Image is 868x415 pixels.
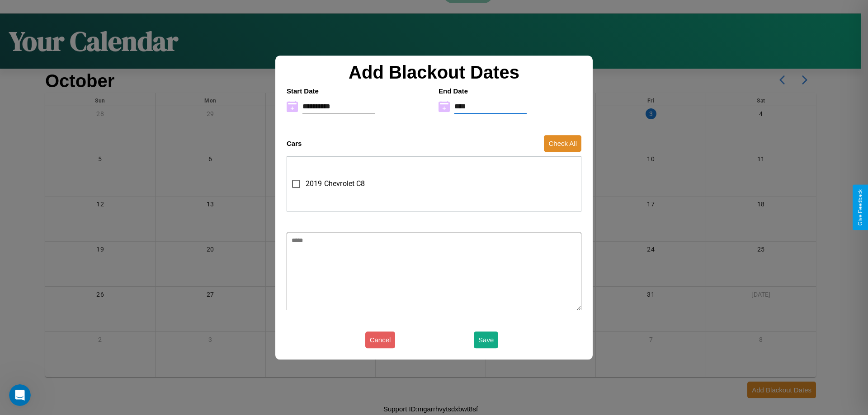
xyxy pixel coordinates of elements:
[857,189,863,226] div: Give Feedback
[544,135,581,152] button: Check All
[365,331,396,348] button: Cancel
[306,178,365,189] span: 2019 Chevrolet C8
[9,384,31,406] iframe: Intercom live chat
[439,87,581,95] h4: End Date
[287,87,429,95] h4: Start Date
[474,331,498,348] button: Save
[287,140,302,147] h4: Cars
[282,62,586,83] h2: Add Blackout Dates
